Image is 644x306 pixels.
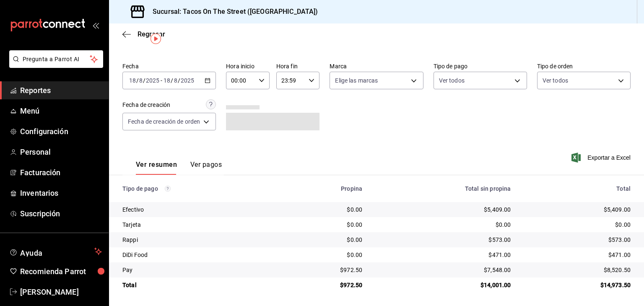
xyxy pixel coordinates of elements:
[151,34,161,44] img: Tooltip marker
[6,61,103,70] a: Pregunta a Parrot AI
[286,220,362,229] div: $0.00
[376,266,511,274] div: $7,548.00
[376,281,511,289] div: $14,001.00
[122,63,216,69] label: Fecha
[573,153,631,163] button: Exportar a Excel
[20,85,102,96] span: Reportes
[136,161,177,175] button: Ver resumen
[20,266,102,277] span: Recomienda Parrot
[165,186,171,192] svg: Los pagos realizados con Pay y otras terminales son montos brutos.
[524,281,631,289] div: $14,973.50
[92,22,99,29] button: open_drawer_menu
[20,126,102,137] span: Configuración
[122,251,273,259] div: DiDi Food
[286,205,362,214] div: $0.00
[122,30,165,38] button: Regresar
[136,77,139,84] span: /
[286,281,362,289] div: $972.50
[376,236,511,244] div: $573.00
[171,77,173,84] span: /
[286,236,362,244] div: $0.00
[122,185,273,192] div: Tipo de pago
[122,266,273,274] div: Pay
[163,77,171,84] input: --
[330,63,423,69] label: Marca
[286,266,362,274] div: $972.50
[20,187,102,199] span: Inventarios
[180,77,195,84] input: ----
[434,63,527,69] label: Tipo de pago
[524,220,631,229] div: $0.00
[9,50,103,68] button: Pregunta a Parrot AI
[190,161,222,175] button: Ver pagos
[376,220,511,229] div: $0.00
[146,7,318,17] h3: Sucursal: Tacos On The Street ([GEOGRAPHIC_DATA])
[335,76,378,85] span: Elige las marcas
[376,205,511,214] div: $5,409.00
[376,251,511,259] div: $471.00
[128,117,200,126] span: Fecha de creación de orden
[20,286,102,298] span: [PERSON_NAME]
[226,63,270,69] label: Hora inicio
[122,220,273,229] div: Tarjeta
[122,281,273,289] div: Total
[286,185,362,192] div: Propina
[20,246,91,257] span: Ayuda
[122,101,170,109] div: Fecha de creación
[139,77,143,84] input: --
[20,208,102,219] span: Suscripción
[286,251,362,259] div: $0.00
[537,63,631,69] label: Tipo de orden
[524,185,631,192] div: Total
[122,205,273,214] div: Efectivo
[524,205,631,214] div: $5,409.00
[20,146,102,158] span: Personal
[276,63,320,69] label: Hora fin
[20,167,102,178] span: Facturación
[376,185,511,192] div: Total sin propina
[439,76,465,85] span: Ver todos
[129,77,136,84] input: --
[161,77,162,84] span: -
[23,55,90,64] span: Pregunta a Parrot AI
[178,77,180,84] span: /
[122,236,273,244] div: Rappi
[543,76,568,85] span: Ver todos
[20,105,102,117] span: Menú
[524,251,631,259] div: $471.00
[524,266,631,274] div: $8,520.50
[143,77,145,84] span: /
[136,161,222,175] div: navigation tabs
[524,236,631,244] div: $573.00
[174,77,178,84] input: --
[138,30,165,38] span: Regresar
[145,77,160,84] input: ----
